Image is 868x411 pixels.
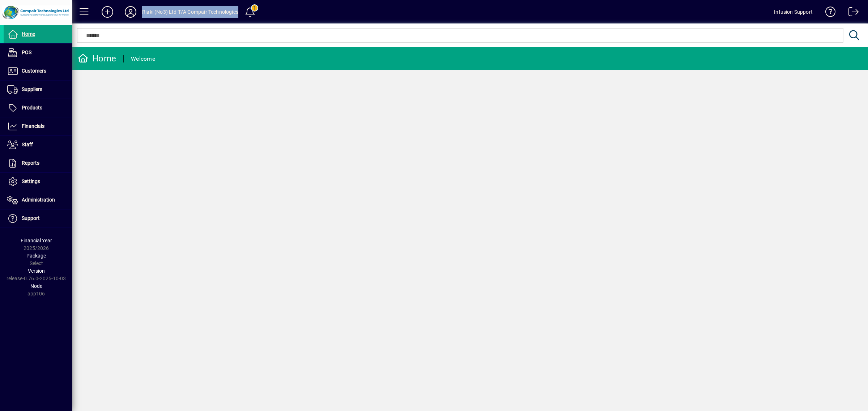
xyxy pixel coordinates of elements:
a: Suppliers [4,81,72,99]
span: Package [26,253,46,259]
a: Logout [843,1,859,25]
button: Profile [119,5,142,18]
div: Home [78,53,116,64]
a: POS [4,44,72,62]
a: Financials [4,117,72,135]
span: Staff [22,142,33,147]
button: Add [96,5,119,18]
div: Riaki (No3) Ltd T/A Compair Technologies [142,6,238,18]
span: Administration [22,197,55,203]
span: Node [30,283,42,289]
div: Infusion Support [774,6,813,18]
a: Products [4,99,72,117]
span: Version [28,268,45,274]
a: Support [4,209,72,228]
span: Reports [22,160,39,166]
span: Financial Year [21,238,52,243]
a: Settings [4,173,72,191]
a: Reports [4,154,72,172]
span: Home [22,31,35,37]
a: Knowledge Base [820,1,836,25]
div: Welcome [131,53,155,65]
span: Customers [22,68,46,74]
span: Financials [22,123,44,129]
span: Suppliers [22,86,42,92]
span: Support [22,215,40,221]
span: Settings [22,178,40,184]
a: Staff [4,136,72,154]
span: POS [22,49,31,55]
a: Administration [4,191,72,209]
span: Products [22,105,42,111]
a: Customers [4,62,72,80]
